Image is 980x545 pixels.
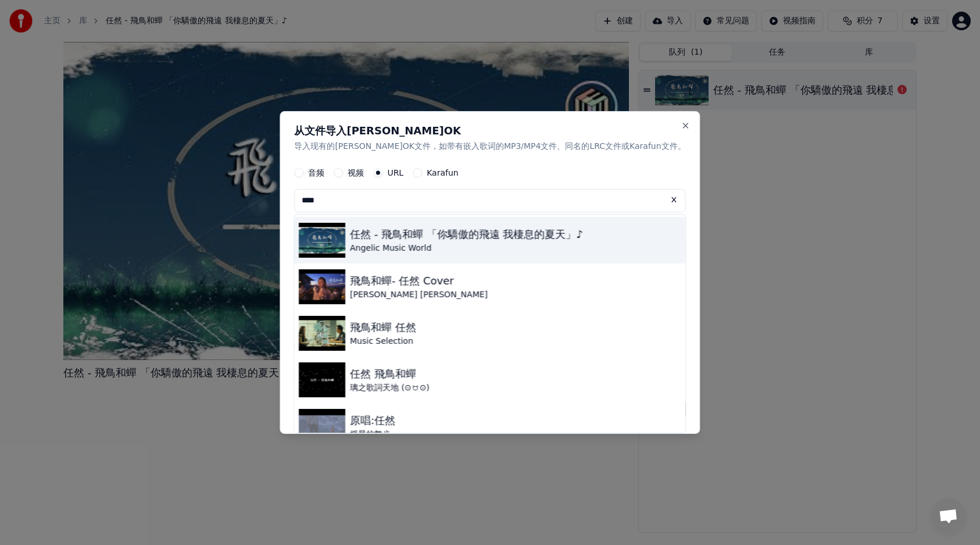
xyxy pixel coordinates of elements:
label: Karafun [427,169,459,177]
div: [PERSON_NAME] [PERSON_NAME] [350,290,488,301]
div: Music Selection [350,336,416,348]
p: 导入现有的[PERSON_NAME]OK文件，如带有嵌入歌词的MP3/MP4文件、同名的LRC文件或Karafun文件。 [294,141,685,152]
div: 飛鳥和蟬- 任然 Cover [350,273,488,290]
img: 飛鳥和蟬- 任然 Cover [299,270,345,305]
div: 任然 飛鳥和蟬 [350,366,430,383]
div: Angelic Music World [350,243,583,255]
div: 任然 - 飛鳥和蟬 「你驕傲的飛遠 我棲息的夏天」♪ [350,227,583,243]
div: 原唱:任然 [350,413,395,429]
div: 璃之歌詞天地 (⊙ꇴ⊙) [350,383,430,394]
img: 任然 飛鳥和蟬 [299,363,345,398]
label: URL [387,169,403,177]
label: 视频 [348,169,364,177]
div: 摇晃的舞步 [350,429,395,441]
label: 标题 [294,222,685,230]
h2: 从文件导入[PERSON_NAME]OK [294,126,685,136]
img: 任然 - 飛鳥和蟬 「你驕傲的飛遠 我棲息的夏天」♪ [299,223,345,258]
label: 音频 [308,169,324,177]
img: 飛鳥和蟬 任然 [299,316,345,351]
img: 原唱:任然 [299,409,345,444]
div: 飛鳥和蟬 任然 [350,320,416,336]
